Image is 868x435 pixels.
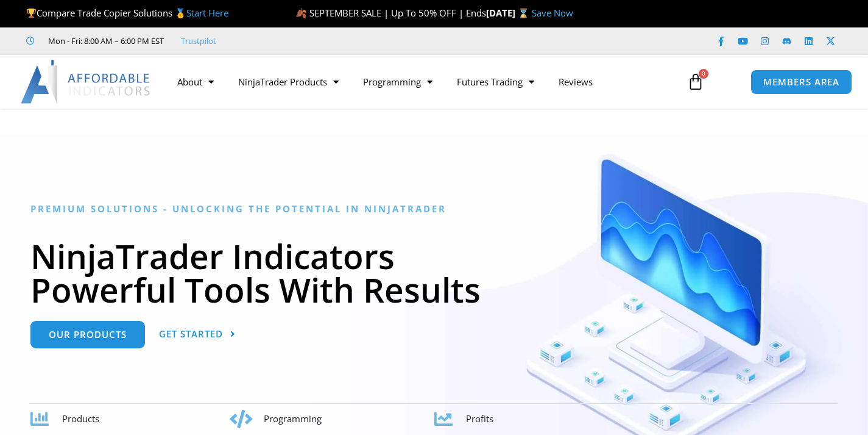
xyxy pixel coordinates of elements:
nav: Menu [165,68,677,96]
span: Profits [466,412,493,425]
span: Get Started [159,329,223,339]
img: LogoAI | Affordable Indicators – NinjaTrader [21,60,152,104]
span: Products [62,412,99,425]
a: About [165,68,226,96]
a: Trustpilot [181,34,216,48]
span: Mon - Fri: 8:00 AM – 6:00 PM EST [45,34,164,48]
span: Compare Trade Copier Solutions 🥇 [26,7,228,19]
a: Get Started [159,321,236,348]
span: MEMBERS AREA [763,77,839,87]
a: Save Now [532,7,573,19]
a: Programming [351,68,445,96]
a: NinjaTrader Products [226,68,351,96]
span: Programming [264,412,322,425]
a: Start Here [186,7,228,19]
strong: [DATE] ⌛ [486,7,532,19]
span: Our Products [49,330,127,339]
span: 0 [699,69,708,79]
span: 🍂 SEPTEMBER SALE | Up To 50% OFF | Ends [295,7,486,19]
a: Reviews [546,68,605,96]
h6: Premium Solutions - Unlocking the Potential in NinjaTrader [30,203,838,215]
a: Our Products [30,321,145,348]
img: 🏆 [27,9,36,18]
a: 0 [669,64,722,99]
a: MEMBERS AREA [750,70,852,95]
a: Futures Trading [445,68,546,96]
h1: NinjaTrader Indicators Powerful Tools With Results [30,239,838,306]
